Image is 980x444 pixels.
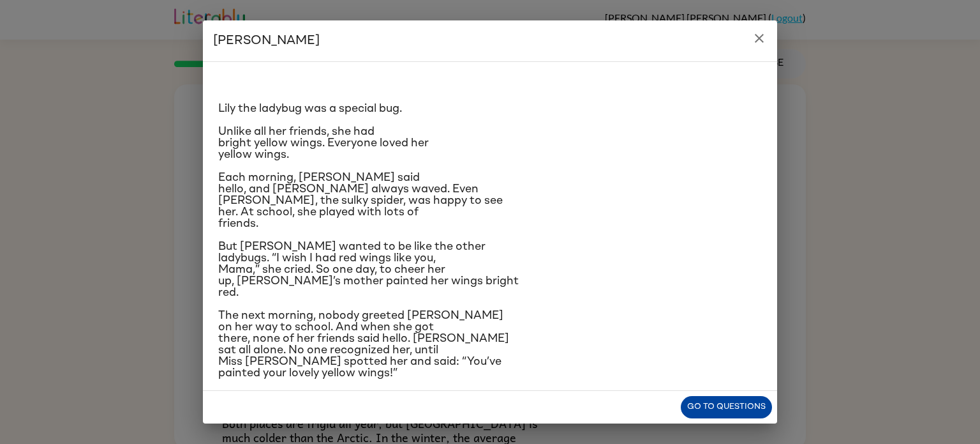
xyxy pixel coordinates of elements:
button: Go to questions [681,396,772,418]
span: The next morning, nobody greeted [PERSON_NAME] on her way to school. And when she got there, none... [218,310,509,379]
span: Lily the ladybug was a special bug. [218,103,402,114]
span: Each morning, [PERSON_NAME] said hello, and [PERSON_NAME] always waved. Even [PERSON_NAME], the s... [218,172,503,229]
span: But [PERSON_NAME] wanted to be like the other ladybugs. “I wish I had red wings like you, Mama,” ... [218,241,519,298]
h2: [PERSON_NAME] [203,20,777,61]
span: [PERSON_NAME]'s classmates were shocked. “Your wings are so special! So unique! So rare!” [218,390,500,413]
button: close [746,26,772,51]
span: Unlike all her friends, she had bright yellow wings. Everyone loved her yellow wings. [218,126,429,160]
